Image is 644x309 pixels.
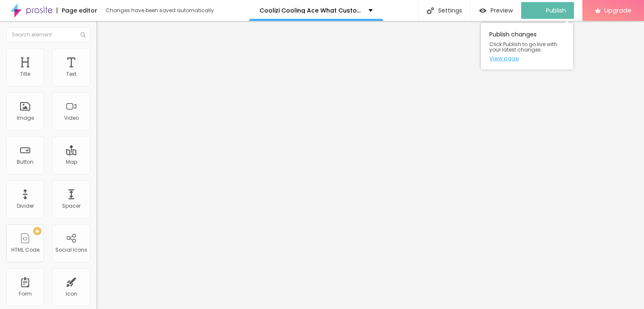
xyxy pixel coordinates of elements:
img: Icone [427,7,434,14]
input: Search element [6,27,90,42]
div: Video [64,115,79,121]
div: Form [19,291,32,297]
span: Upgrade [604,7,631,14]
div: Social Icons [55,247,87,253]
p: Coolizi Cooling Ace What Customers Are Saying [260,8,362,13]
span: Click Publish to go live with your latest changes. [489,41,565,52]
div: HTML Code [11,247,39,253]
div: Map [66,159,77,165]
div: Text [66,71,76,77]
button: Publish [521,2,574,19]
iframe: Editor [96,21,644,309]
div: Divider [17,203,34,209]
div: Spacer [62,203,80,209]
span: Publish [546,7,566,14]
div: Publish changes [481,23,573,70]
div: Page editor [57,8,97,13]
button: Preview [471,2,521,19]
img: Icone [80,32,86,37]
div: Icon [66,291,77,297]
div: Button [17,159,34,165]
div: Changes have been saved automatically [106,8,214,13]
img: view-1.svg [479,7,486,14]
div: Image [17,115,34,121]
div: Title [20,71,30,77]
span: Preview [491,7,513,14]
a: View page [489,56,565,61]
